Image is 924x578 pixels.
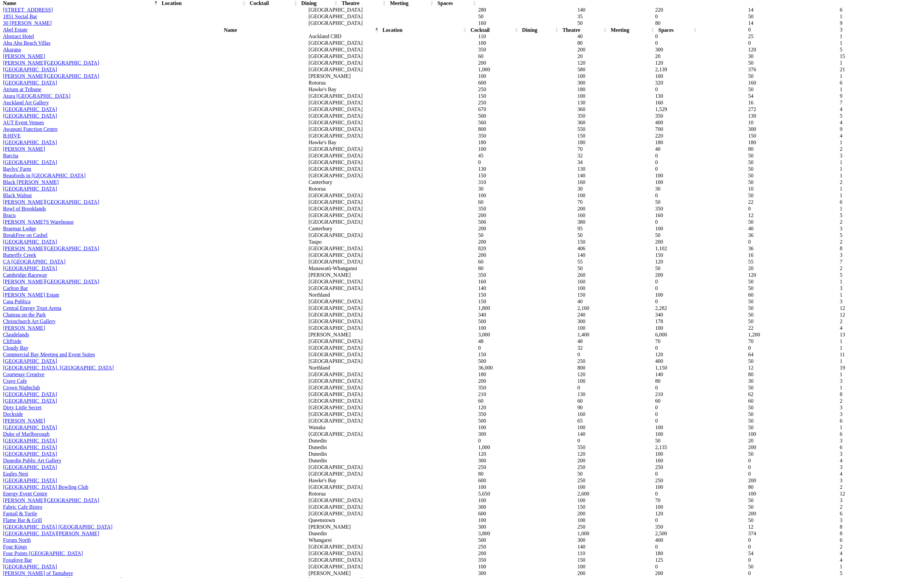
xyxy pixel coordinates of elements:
a: [GEOGRAPHIC_DATA] [3,265,57,271]
td: [GEOGRAPHIC_DATA] [308,46,478,53]
td: 0 [748,205,840,212]
a: [GEOGRAPHIC_DATA] [3,106,57,112]
td: 50 [478,232,577,239]
td: 1 [840,159,921,166]
td: [GEOGRAPHIC_DATA] [308,113,478,119]
a: Abel Estate [3,27,27,32]
td: [GEOGRAPHIC_DATA] [308,205,478,212]
a: Fantail & Turtle [3,511,37,516]
td: 50 [748,219,840,225]
td: 4 [840,106,921,113]
td: 150 [478,93,577,99]
td: 550 [577,126,655,133]
td: 5 [840,113,921,119]
td: 100 [577,73,655,80]
td: [GEOGRAPHIC_DATA] [308,93,478,99]
td: 1,000 [478,66,577,73]
a: B:HIVE [3,133,21,139]
th: Cocktail: activate to sort column ascending [470,27,522,33]
th: Location: activate to sort column ascending [382,27,470,33]
td: 10 [748,119,840,126]
td: 360 [577,106,655,113]
td: [GEOGRAPHIC_DATA] [308,126,478,133]
td: 16 [748,99,840,106]
td: [GEOGRAPHIC_DATA] [308,53,478,60]
a: Cambridge Raceway [3,272,47,278]
a: [PERSON_NAME] [3,418,45,424]
a: Cloudy Bay [3,345,28,351]
a: [STREET_ADDRESS] [3,7,53,13]
td: 100 [577,93,655,99]
a: Foxglove Bar [3,557,32,563]
td: 1 [840,192,921,199]
td: 0 [655,159,748,166]
td: 350 [577,113,655,119]
a: Butterfly Creek [3,252,36,258]
td: 0 [655,40,748,46]
td: [GEOGRAPHIC_DATA] [308,106,478,113]
td: 5 [840,212,921,219]
td: 120 [577,60,655,66]
th: Dining: activate to sort column ascending [522,27,562,33]
td: 25 [748,33,840,40]
td: 560 [478,119,577,126]
td: 5 [840,232,921,239]
td: 310 [478,179,577,186]
td: 180 [748,139,840,146]
td: 0 [655,33,748,40]
td: 7 [840,99,921,106]
a: [GEOGRAPHIC_DATA] [3,140,57,145]
td: 100 [655,73,748,80]
a: [PERSON_NAME] [3,53,45,59]
td: 200 [577,205,655,212]
td: 50 [655,232,748,239]
td: 300 [577,80,655,86]
a: Dockside [3,411,23,417]
td: Rotorua [308,186,478,192]
td: 45 [478,152,577,159]
td: 40 [748,225,840,232]
td: 30 [577,186,655,192]
a: [GEOGRAPHIC_DATA] [3,438,57,443]
a: Baylys' Farm [3,166,31,172]
a: Christchurch Art Gallery [3,318,56,324]
td: 1 [840,86,921,93]
a: Flame Bar & Grill [3,517,42,523]
td: 360 [577,119,655,126]
td: 50 [748,166,840,172]
td: 50 [748,60,840,66]
a: [PERSON_NAME][GEOGRAPHIC_DATA] [3,279,99,284]
td: [GEOGRAPHIC_DATA] [308,66,478,73]
td: Taupo [308,239,478,245]
td: [GEOGRAPHIC_DATA] [308,99,478,106]
td: 250 [478,99,577,106]
a: Four Points [GEOGRAPHIC_DATA] [3,550,83,556]
a: Barcita [3,153,18,158]
th: Theatre: activate to sort column ascending [562,27,611,33]
td: 1 [840,139,921,146]
td: 100 [655,225,748,232]
a: [GEOGRAPHIC_DATA], [GEOGRAPHIC_DATA] [3,365,114,371]
td: 0 [655,219,748,225]
td: 150 [577,133,655,139]
td: 30 [655,186,748,192]
td: 50 [748,13,840,20]
td: 80 [655,20,748,27]
td: [GEOGRAPHIC_DATA] [308,7,478,13]
a: Commercial Bay Meeting and Event Suites [3,352,95,357]
td: 20 [655,53,748,60]
td: 20 [577,53,655,60]
a: Bowl of Brooklands [3,206,46,211]
a: Black Walnut [3,193,32,198]
a: Energy Event Centre [3,491,47,496]
td: 160 [655,99,748,106]
td: 700 [655,126,748,133]
a: Akarana [3,47,21,52]
td: 9 [840,126,921,133]
a: [GEOGRAPHIC_DATA] [3,80,57,86]
td: 95 [577,225,655,232]
a: Casa Publica [3,299,30,304]
td: 180 [478,139,577,146]
a: Carlton Bar [3,285,28,291]
td: 600 [478,80,577,86]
